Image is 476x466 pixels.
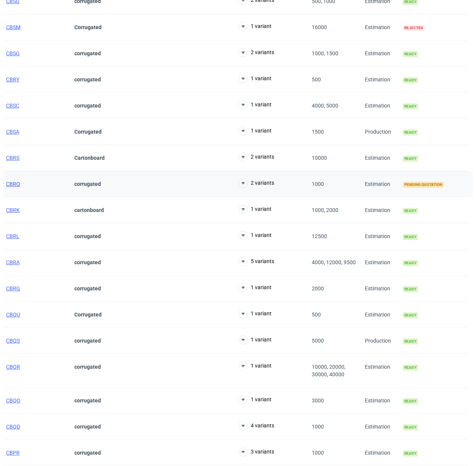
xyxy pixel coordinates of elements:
[312,424,324,430] span: 1000
[362,171,400,197] div: Estimation
[312,397,324,404] span: 3000
[239,447,274,457] button: 3 variants
[312,155,327,161] span: 10000
[403,208,418,214] span: Ready
[312,338,324,344] span: 5000
[362,93,400,119] div: Estimation
[403,25,425,31] span: Rejected
[6,364,20,370] a: CBQR
[362,302,400,328] div: Estimation
[239,257,274,266] button: 5 variants
[403,286,418,292] span: Ready
[312,24,327,30] span: 16000
[312,364,346,377] span: 10000, 20000, 30000, 40000
[6,103,19,109] span: CBSC
[74,424,101,430] strong: corrugated
[312,450,324,456] span: 1000
[362,354,400,388] div: Estimation
[6,424,20,430] span: CBQD
[74,24,102,30] strong: Corrugated
[6,181,20,187] span: CBRQ
[403,424,418,430] span: Ready
[239,231,272,240] button: 1 variant
[312,129,324,135] span: 1500
[403,103,418,109] span: Ready
[6,338,20,344] span: CBQS
[312,233,327,239] span: 12500
[74,76,101,83] strong: corrugated
[239,205,272,214] button: 1 variant
[239,179,274,188] button: 2 variants
[239,126,272,136] button: 1 variant
[74,233,101,239] strong: corrugated
[403,338,418,344] span: Ready
[403,156,418,162] span: Ready
[362,440,400,466] div: Estimation
[74,450,101,456] strong: corrugated
[362,249,400,276] div: Estimation
[74,338,101,344] strong: corrugated
[312,207,338,213] span: 1000, 2000
[6,259,20,265] a: CBRA
[74,181,101,187] strong: corrugated
[403,450,418,457] span: Ready
[312,259,356,265] span: 4000, 12000, 9500
[6,397,20,404] span: CBQO
[312,181,324,187] span: 1000
[362,197,400,223] div: Estimation
[403,129,418,136] span: Ready
[74,50,101,56] strong: corrugated
[362,388,400,414] div: Estimation
[6,450,20,456] a: CBPR
[362,67,400,93] div: Estimation
[239,74,272,83] button: 1 variant
[403,365,418,371] span: Ready
[74,259,101,265] strong: corrugated
[362,223,400,249] div: Estimation
[74,129,102,135] strong: Corrugated
[312,285,324,291] span: 2000
[6,285,20,291] a: CBRG
[362,145,400,171] div: Estimation
[6,50,20,56] a: CBSG
[362,328,400,354] div: Production
[6,76,19,83] a: CBRY
[74,397,101,404] strong: corrugated
[362,276,400,302] div: Estimation
[403,260,418,266] span: Ready
[239,362,272,371] button: 1 variant
[6,207,20,213] a: CBRK
[239,309,272,318] button: 1 variant
[6,155,19,161] a: CBRS
[403,77,418,83] span: Ready
[239,153,274,162] button: 2 variants
[74,207,104,213] strong: cartonboard
[6,129,19,135] a: CBSA
[403,312,418,318] span: Ready
[403,182,444,188] span: Pending quotation
[239,100,272,109] button: 1 variant
[6,24,20,30] a: CBSM
[6,233,19,239] a: CBRL
[312,76,321,83] span: 500
[362,14,400,41] div: Estimation
[239,48,274,57] button: 2 variants
[239,283,272,292] button: 1 variant
[239,22,272,31] button: 1 variant
[362,414,400,440] div: Estimation
[6,312,20,318] a: CBQU
[312,103,338,109] span: 4000, 5000
[312,312,321,318] span: 500
[239,395,272,404] button: 1 variant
